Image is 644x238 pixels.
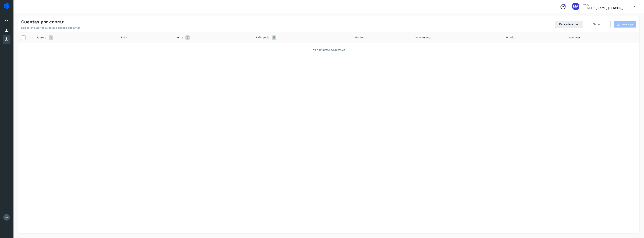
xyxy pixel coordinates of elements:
[355,36,363,40] span: Monto
[583,21,610,28] button: Todas
[3,17,10,26] div: Inicio
[582,3,627,6] p: Hola,
[23,48,634,52] div: No hay datos disponibles
[505,36,514,40] span: Estado
[121,36,127,40] span: Folio
[3,35,10,44] div: Cuentas por cobrar
[622,23,633,26] span: Descargar
[415,36,431,40] span: Vencimiento
[614,21,636,28] button: Descargar
[256,36,270,40] span: Referencia
[174,36,183,40] span: Cliente
[555,21,583,28] button: Para adelantar
[21,26,80,29] p: Selecciona las facturas que deseas adelantar
[582,6,627,10] p: Marco Antonio Ortiz Jurado
[21,19,64,25] h4: Cuentas por cobrar
[37,36,46,40] span: Factura
[569,36,581,40] span: Acciones
[3,26,10,35] div: Embarques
